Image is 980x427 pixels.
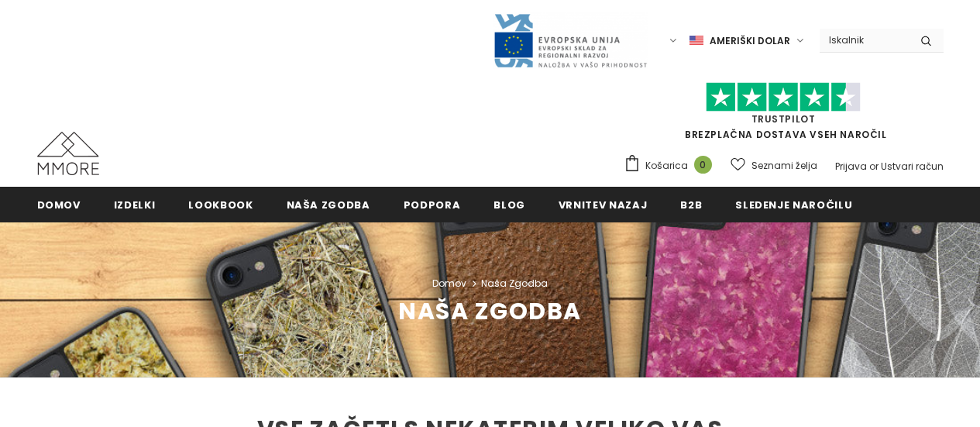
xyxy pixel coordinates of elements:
span: 0 [694,156,712,174]
span: or [869,160,879,173]
a: Košarica 0 [624,154,720,177]
img: Zaupajte Pilot Stars [706,82,861,112]
a: B2B [680,187,702,222]
span: Naša zgodba [287,198,370,212]
a: Naša zgodba [287,187,370,222]
a: TrustPilot [751,112,816,126]
span: podpora [404,198,461,212]
span: Naša zgodba [481,274,548,293]
span: B2B [680,198,702,212]
span: ameriški dolar [710,33,790,49]
span: Domov [37,198,81,212]
a: Izdelki [114,187,156,222]
a: podpora [404,187,461,222]
span: Seznami želja [751,158,817,174]
a: Javni Razpis [493,33,648,46]
span: Košarica [645,158,688,174]
a: Domov [432,274,466,293]
img: Javni Razpis [493,12,648,69]
a: Seznami želja [731,152,817,179]
span: Naša zgodba [398,294,582,328]
a: Lookbook [188,187,253,222]
a: Sledenje naročilu [735,187,852,222]
a: Vrnitev nazaj [559,187,647,222]
a: Prijava [835,160,867,173]
span: Izdelki [114,198,156,212]
span: Vrnitev nazaj [559,198,647,212]
span: Blog [493,198,525,212]
a: Blog [493,187,525,222]
input: Search Site [820,29,909,51]
span: Sledenje naročilu [735,198,852,212]
a: Domov [37,187,81,222]
img: USD [689,34,703,47]
span: BREZPLAČNA DOSTAVA VSEH NAROČIL [624,89,944,141]
a: Ustvari račun [881,160,944,173]
span: Lookbook [188,198,253,212]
